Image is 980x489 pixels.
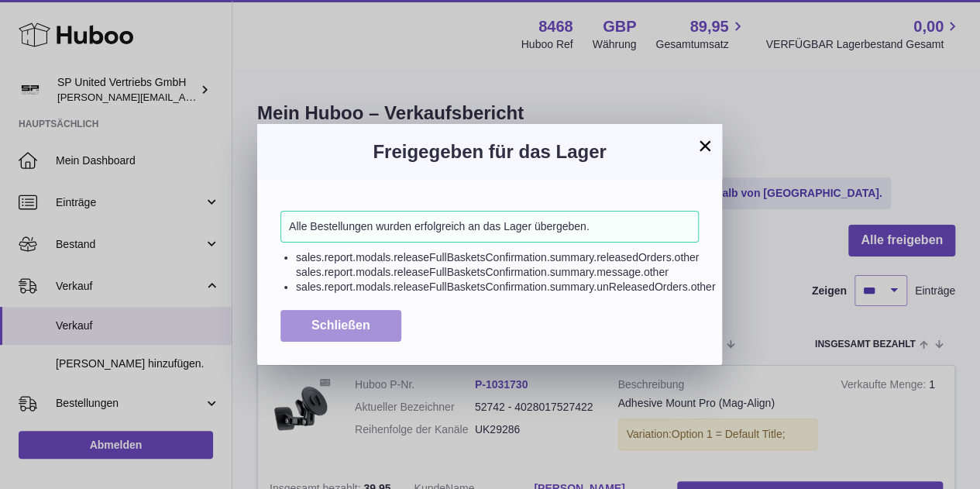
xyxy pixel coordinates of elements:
h3: Freigegeben für das Lager [280,139,699,164]
span: Schließen [311,319,370,332]
div: Alle Bestellungen wurden erfolgreich an das Lager übergeben. [280,211,699,243]
li: sales.report.modals.releaseFullBasketsConfirmation.summary.releasedOrders.other sales.report.moda... [296,250,699,280]
button: Schließen [280,310,401,342]
li: sales.report.modals.releaseFullBasketsConfirmation.summary.unReleasedOrders.other [296,280,699,294]
button: × [696,136,714,155]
